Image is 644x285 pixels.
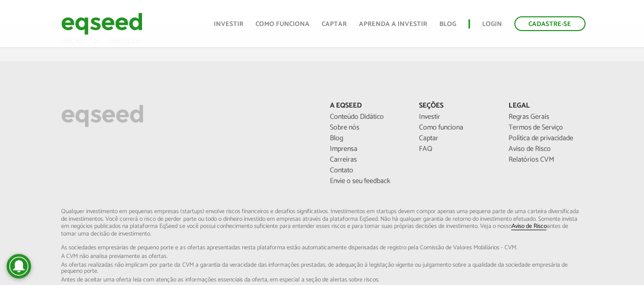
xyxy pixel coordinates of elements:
[419,135,493,142] a: Captar
[509,102,583,111] p: Legal
[419,102,493,111] p: Seções
[329,102,404,111] p: A EqSeed
[61,277,582,283] span: Antes de aceitar uma oferta leia com atenção as informações essenciais da oferta, em especial...
[214,21,243,28] a: Investir
[61,102,144,129] img: EqSeed Logo
[256,21,310,28] a: Como funciona
[329,178,404,185] a: Envie o seu feedback
[329,157,404,164] a: Carreiras
[61,10,143,37] img: EqSeed
[329,167,404,174] a: Contato
[61,245,582,251] span: As sociedades empresárias de pequeno porte e as ofertas apresentadas nesta plataforma estão aut...
[439,21,456,28] a: Blog
[61,262,582,274] span: As ofertas realizadas não implicam por parte da CVM a garantia da veracidade das informações p...
[511,223,546,230] a: Aviso de Risco
[61,253,582,260] span: A CVM não analisa previamente as ofertas.
[419,124,493,132] a: Como funciona
[329,146,404,153] a: Imprensa
[329,114,404,121] a: Conteúdo Didático
[509,135,583,142] a: Política de privacidade
[509,124,583,132] a: Termos de Serviço
[509,146,583,153] a: Aviso de Risco
[509,157,583,164] a: Relatórios CVM
[329,135,404,142] a: Blog
[514,16,585,31] a: Cadastre-se
[329,124,404,132] a: Sobre nós
[359,21,427,28] a: Aprenda a investir
[482,21,502,28] a: Login
[419,114,493,121] a: Investir
[509,114,583,121] a: Regras Gerais
[419,146,493,153] a: FAQ
[322,21,347,28] a: Captar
